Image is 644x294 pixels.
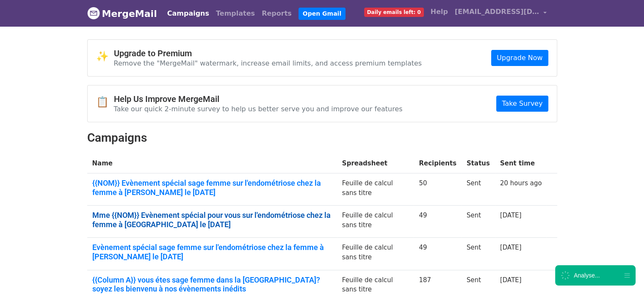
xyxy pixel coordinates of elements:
[462,154,495,173] th: Status
[500,276,522,284] a: [DATE]
[213,5,258,22] a: Templates
[337,173,414,206] td: Feuille de calcul sans titre
[451,3,550,23] a: [EMAIL_ADDRESS][DOMAIN_NAME]
[427,3,451,20] a: Help
[337,238,414,270] td: Feuille de calcul sans titre
[491,50,548,66] a: Upgrade Now
[602,253,644,294] iframe: Chat Widget
[455,7,539,17] span: [EMAIL_ADDRESS][DOMAIN_NAME]
[414,154,462,173] th: Recipients
[414,206,462,238] td: 49
[462,173,495,206] td: Sent
[462,238,495,270] td: Sent
[87,154,337,173] th: Name
[96,50,114,63] span: ✨
[337,154,414,173] th: Spreadsheet
[299,8,345,20] a: Open Gmail
[87,5,157,22] a: MergeMail
[364,8,424,17] span: Daily emails left: 0
[500,179,542,187] a: 20 hours ago
[164,5,213,22] a: Campaigns
[96,96,114,108] span: 📋
[462,206,495,238] td: Sent
[414,238,462,270] td: 49
[114,104,403,113] p: Take our quick 2-minute survey to help us better serve you and improve our features
[337,206,414,238] td: Feuille de calcul sans titre
[361,3,427,20] a: Daily emails left: 0
[92,275,332,294] a: {{Column A}} vous étes sage femme dans la [GEOGRAPHIC_DATA]? soyez les bienvenu à nos évènements ...
[87,7,100,19] img: MergeMail logo
[258,5,295,22] a: Reports
[92,243,332,261] a: Evènement spécial sage femme sur l'endométriose chez la femme à [PERSON_NAME] le [DATE]
[495,154,547,173] th: Sent time
[87,131,557,145] h2: Campaigns
[496,96,548,112] a: Take Survey
[114,59,422,68] p: Remove the "MergeMail" watermark, increase email limits, and access premium templates
[500,244,522,251] a: [DATE]
[92,179,332,197] a: {{NOM}} Evènement spécial sage femme sur l'endométriose chez la femme à [PERSON_NAME] le [DATE]
[92,211,332,229] a: Mme {{NOM}} Evènement spécial pour vous sur l'endométriose chez la femme à [GEOGRAPHIC_DATA] le [...
[414,173,462,206] td: 50
[500,212,522,219] a: [DATE]
[114,48,422,58] h4: Upgrade to Premium
[114,94,403,104] h4: Help Us Improve MergeMail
